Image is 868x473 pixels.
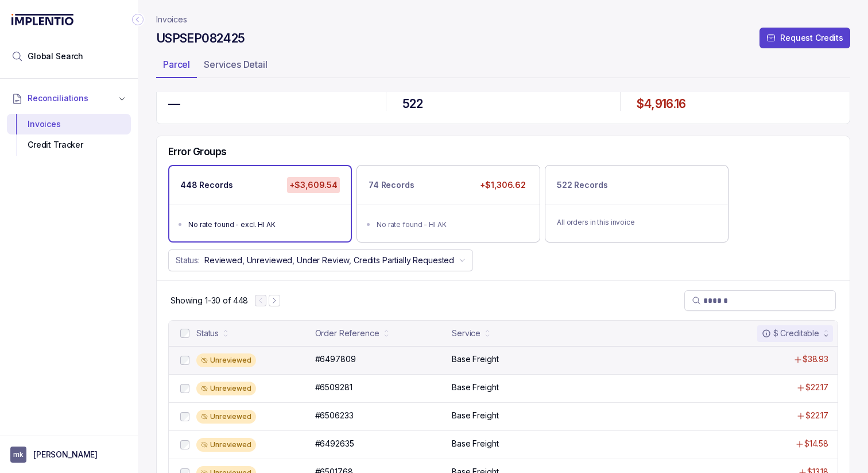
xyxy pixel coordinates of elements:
li: Tab Parcel [156,55,197,78]
a: Invoices [156,14,187,25]
div: Credit Tracker [16,134,122,155]
p: Base Freight [452,353,498,365]
p: [PERSON_NAME] [33,449,98,460]
p: Base Freight [452,438,498,449]
p: $22.17 [805,410,828,421]
h4: $4,916.16 [637,96,838,112]
h5: Error Groups [168,145,227,158]
p: Status: [176,255,200,266]
div: Unreviewed [196,353,256,367]
p: 448 Records [180,179,232,191]
p: All orders in this invoice [557,217,716,228]
div: Order Reference [315,328,379,339]
p: Services Detail [204,57,268,71]
p: 74 Records [369,179,414,191]
p: +$1,306.62 [478,177,528,193]
input: checkbox-checkbox [180,412,189,421]
p: $22.17 [805,382,828,393]
div: Service [452,328,480,339]
button: Reconciliations [7,86,131,111]
p: Showing 1-30 of 448 [170,295,248,306]
li: Tab Services Detail [197,55,274,78]
div: No rate found - excl. HI AK [188,219,339,230]
p: #6509281 [315,382,352,393]
div: Unreviewed [196,410,256,424]
h4: USPSEP082425 [156,30,245,47]
button: Status:Reviewed, Unreviewed, Under Review, Credits Partially Requested [168,249,473,271]
div: Reconciliations [7,111,131,158]
p: $38.93 [803,353,828,365]
p: +$3,609.54 [287,177,340,193]
p: #6492635 [315,438,354,449]
div: Remaining page entries [170,295,248,306]
p: Request Credits [780,32,843,44]
h4: 522 [402,96,604,112]
input: checkbox-checkbox [180,356,189,365]
button: Request Credits [759,28,850,48]
p: #6506233 [315,410,354,421]
button: User initials[PERSON_NAME] [10,447,127,463]
p: Parcel [163,57,190,71]
nav: breadcrumb [156,14,187,25]
button: Next Page [269,295,280,306]
div: $ Creditable [762,328,819,339]
h4: — [168,96,370,112]
ul: Tab Group [156,55,850,78]
span: User initials [10,447,26,463]
p: Base Freight [452,410,498,421]
div: No rate found - HI AK [377,219,527,230]
input: checkbox-checkbox [180,329,189,338]
div: Status [196,328,219,339]
p: 522 Records [557,179,607,191]
span: Reconciliations [28,93,88,104]
p: Base Freight [452,382,498,393]
div: Unreviewed [196,438,256,452]
p: Reviewed, Unreviewed, Under Review, Credits Partially Requested [204,255,454,266]
div: Invoices [16,114,122,134]
span: Global Search [28,51,83,62]
p: $14.58 [804,438,828,449]
p: #6497809 [315,353,356,365]
div: Unreviewed [196,382,256,395]
input: checkbox-checkbox [180,384,189,393]
div: Collapse Icon [131,13,145,26]
input: checkbox-checkbox [180,440,189,449]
